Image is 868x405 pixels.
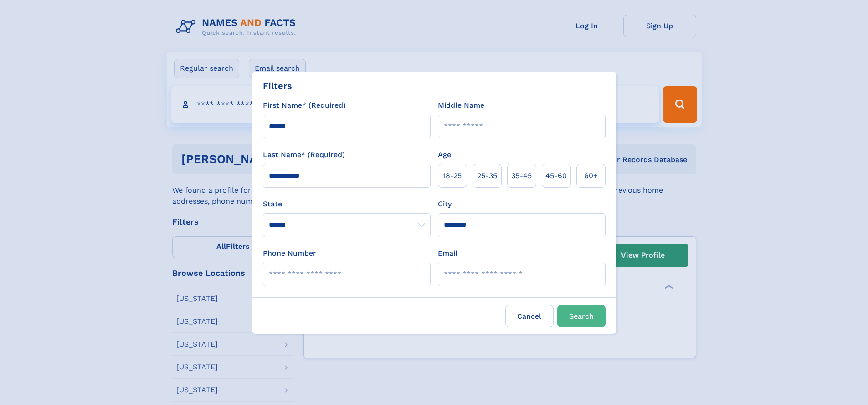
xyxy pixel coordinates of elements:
span: 25‑35 [477,170,497,181]
label: State [263,199,431,210]
div: Filters [263,79,292,93]
span: 35‑45 [511,170,532,181]
label: City [438,199,452,210]
button: Search [557,305,606,327]
span: 60+ [584,170,598,181]
label: Cancel [505,305,554,327]
label: First Name* (Required) [263,100,346,111]
label: Age [438,149,451,160]
label: Email [438,248,457,259]
span: 45‑60 [545,170,567,181]
label: Middle Name [438,100,484,111]
label: Phone Number [263,248,316,259]
span: 18‑25 [443,170,462,181]
label: Last Name* (Required) [263,149,345,160]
